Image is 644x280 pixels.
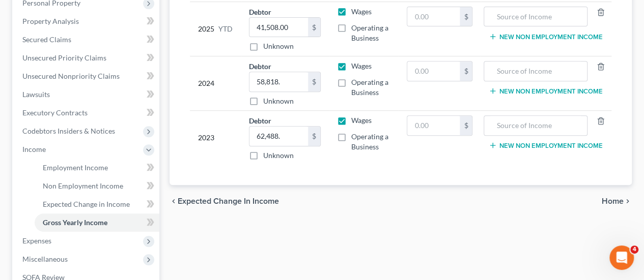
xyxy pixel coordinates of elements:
input: 0.00 [249,127,307,146]
span: Income [22,145,46,153]
input: Source of Income [489,116,582,135]
div: $ [460,61,472,81]
span: Expected Change in Income [43,200,130,208]
span: 4 [630,245,638,254]
span: Property Analysis [22,17,79,25]
i: chevron_left [170,197,178,205]
span: Executory Contracts [22,108,88,117]
label: Unknown [263,96,294,106]
input: 0.00 [407,61,460,81]
div: $ [460,116,472,135]
a: Unsecured Nonpriority Claims [14,67,159,85]
label: Unknown [263,150,294,161]
button: chevron_left Expected Change in Income [170,197,279,205]
input: Source of Income [489,61,582,81]
span: Employment Income [43,163,108,172]
label: Debtor [249,61,271,72]
span: Operating a Business [351,78,388,97]
a: Executory Contracts [14,104,159,122]
span: Codebtors Insiders & Notices [22,127,115,135]
iframe: Intercom live chat [609,245,634,270]
div: $ [460,7,472,26]
span: Unsecured Priority Claims [22,53,106,62]
div: 2023 [198,115,233,161]
a: Secured Claims [14,30,159,49]
button: New Non Employment Income [489,141,602,149]
span: Expenses [22,236,51,245]
span: Expected Change in Income [178,197,279,205]
input: 0.00 [249,18,307,37]
input: Source of Income [489,7,582,26]
input: 0.00 [407,7,460,26]
span: YTD [218,24,233,34]
div: $ [308,18,320,37]
span: Home [602,197,624,205]
label: Unknown [263,41,294,51]
span: Wages [351,61,372,70]
a: Employment Income [35,159,159,177]
div: 2025 [198,7,233,52]
a: Unsecured Priority Claims [14,49,159,67]
div: 2024 [198,61,233,106]
input: 0.00 [407,116,460,135]
span: Operating a Business [351,132,388,151]
label: Debtor [249,115,271,126]
a: Property Analysis [14,12,159,30]
label: Debtor [249,7,271,17]
a: Gross Yearly Income [35,213,159,232]
button: Home chevron_right [602,197,632,205]
button: New Non Employment Income [489,33,602,41]
button: New Non Employment Income [489,87,602,95]
span: Non Employment Income [43,181,123,190]
a: Expected Change in Income [35,195,159,213]
input: 0.00 [249,72,307,91]
span: Wages [351,7,372,16]
div: $ [308,72,320,91]
span: Secured Claims [22,35,71,44]
a: Lawsuits [14,85,159,104]
span: Unsecured Nonpriority Claims [22,72,120,80]
div: $ [308,127,320,146]
span: Operating a Business [351,23,388,42]
span: Gross Yearly Income [43,218,107,227]
span: Lawsuits [22,90,50,99]
a: Non Employment Income [35,177,159,195]
span: Wages [351,116,372,125]
i: chevron_right [624,197,632,205]
span: Miscellaneous [22,255,68,263]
